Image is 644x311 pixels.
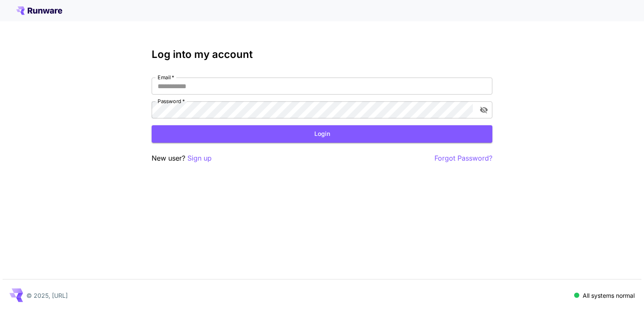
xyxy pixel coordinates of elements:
[26,291,68,300] p: © 2025, [URL]
[187,153,212,164] button: Sign up
[434,153,492,164] button: Forgot Password?
[152,153,212,164] p: New user?
[152,125,492,143] button: Login
[158,98,185,105] label: Password
[476,102,492,118] button: toggle password visibility
[158,74,174,81] label: Email
[152,49,492,60] h3: Log into my account
[583,291,635,300] p: All systems normal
